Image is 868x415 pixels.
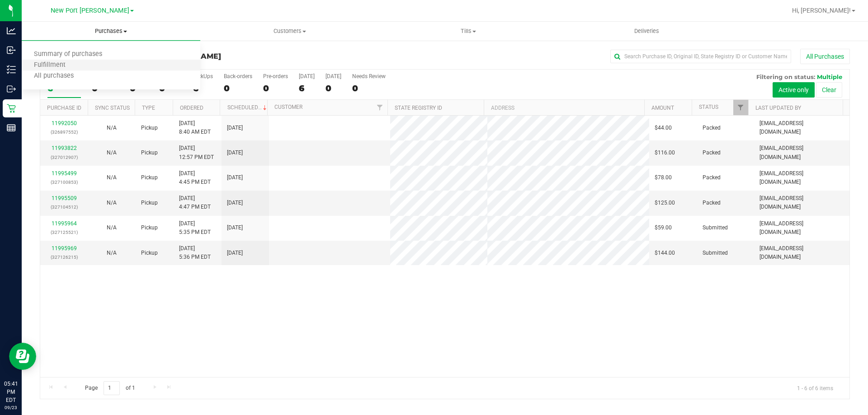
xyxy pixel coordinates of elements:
[7,65,16,74] inline-svg: Inventory
[107,174,117,181] span: Not Applicable
[201,27,378,35] span: Customers
[352,83,386,93] div: 0
[274,104,302,110] a: Customer
[46,128,82,136] p: (326897552)
[655,249,675,257] span: $144.00
[107,224,117,231] span: Not Applicable
[46,178,82,187] p: (327100853)
[107,249,117,257] button: N/A
[52,195,77,201] a: 11995509
[46,203,82,211] p: (327104512)
[179,119,211,136] span: [DATE] 8:40 AM EDT
[193,83,213,93] div: 6
[47,105,81,111] a: Purchase ID
[107,125,117,131] span: Not Applicable
[52,245,77,252] a: 11995969
[759,194,844,211] span: [EMAIL_ADDRESS][DOMAIN_NAME]
[227,149,243,157] span: [DATE]
[142,105,155,111] a: Type
[107,149,117,157] button: N/A
[52,170,77,177] a: 11995499
[7,26,16,35] inline-svg: Analytics
[703,173,721,182] span: Packed
[227,124,243,132] span: [DATE]
[227,249,243,257] span: [DATE]
[7,46,16,55] inline-svg: Inbound
[816,82,842,98] button: Clear
[141,224,158,232] span: Pickup
[4,380,18,404] p: 05:41 PM EDT
[95,105,130,111] a: Sync Status
[7,104,16,113] inline-svg: Retail
[107,173,117,182] button: N/A
[77,381,142,395] span: Page of 1
[703,224,728,232] span: Submitted
[179,194,211,211] span: [DATE] 4:47 PM EDT
[46,228,82,237] p: (327125521)
[557,22,736,41] a: Deliveries
[703,249,728,257] span: Submitted
[379,22,557,41] a: Tills
[52,120,77,126] a: 11992050
[395,105,442,111] a: State Registry ID
[703,199,721,207] span: Packed
[107,224,117,232] button: N/A
[179,144,214,161] span: [DATE] 12:57 PM EDT
[792,7,851,14] span: Hi, [PERSON_NAME]!
[759,119,844,136] span: [EMAIL_ADDRESS][DOMAIN_NAME]
[703,149,721,157] span: Packed
[655,173,672,182] span: $78.00
[759,144,844,161] span: [EMAIL_ADDRESS][DOMAIN_NAME]
[200,22,379,41] a: Customers
[107,200,117,206] span: Not Applicable
[22,61,78,69] span: Fulfillment
[610,50,791,63] input: Search Purchase ID, Original ID, State Registry ID or Customer Name...
[104,381,120,395] input: 1
[484,100,644,116] th: Address
[141,173,158,182] span: Pickup
[179,169,211,187] span: [DATE] 4:45 PM EDT
[756,73,815,80] span: Filtering on status:
[651,105,674,111] a: Amount
[46,253,82,261] p: (327126215)
[52,220,77,227] a: 11995964
[622,27,671,35] span: Deliveries
[759,219,844,237] span: [EMAIL_ADDRESS][DOMAIN_NAME]
[325,83,341,93] div: 0
[107,250,117,256] span: Not Applicable
[227,173,243,182] span: [DATE]
[733,100,748,115] a: Filter
[4,404,18,411] p: 09/23
[352,73,386,79] div: Needs Review
[227,199,243,207] span: [DATE]
[759,169,844,187] span: [EMAIL_ADDRESS][DOMAIN_NAME]
[227,104,269,111] a: Scheduled
[107,124,117,132] button: N/A
[141,249,158,257] span: Pickup
[655,199,675,207] span: $125.00
[179,219,211,237] span: [DATE] 5:35 PM EDT
[51,7,129,14] span: New Port [PERSON_NAME]
[263,73,288,79] div: Pre-orders
[180,105,203,111] a: Ordered
[699,104,718,110] a: Status
[655,124,672,132] span: $44.00
[373,100,387,115] a: Filter
[22,27,200,35] span: Purchases
[224,83,252,93] div: 0
[22,22,200,41] a: Purchases Summary of purchases Fulfillment All purchases
[193,73,213,79] div: PickUps
[22,51,114,58] span: Summary of purchases
[9,343,36,370] iframe: Resource center
[759,244,844,261] span: [EMAIL_ADDRESS][DOMAIN_NAME]
[379,27,557,35] span: Tills
[773,82,815,98] button: Active only
[299,83,315,93] div: 6
[224,73,252,79] div: Back-orders
[817,73,842,80] span: Multiple
[179,244,211,261] span: [DATE] 5:36 PM EDT
[703,124,721,132] span: Packed
[141,199,158,207] span: Pickup
[263,83,288,93] div: 0
[52,145,77,151] a: 11993822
